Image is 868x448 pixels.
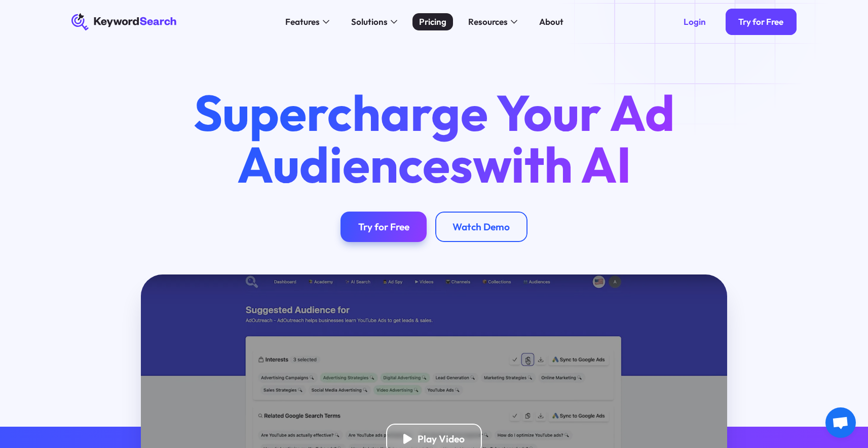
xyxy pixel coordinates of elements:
[341,212,427,242] a: Try for Free
[452,221,510,233] div: Watch Demo
[825,407,856,438] div: Open chat
[412,13,453,30] a: Pricing
[539,15,563,28] div: About
[473,132,631,196] span: with AI
[419,15,446,28] div: Pricing
[670,9,719,35] a: Login
[418,433,465,445] div: Play Video
[285,15,320,28] div: Features
[358,221,409,233] div: Try for Free
[738,16,783,27] div: Try for Free
[726,9,797,35] a: Try for Free
[533,13,570,30] a: About
[351,15,388,28] div: Solutions
[468,15,508,28] div: Resources
[173,87,694,190] h1: Supercharge Your Ad Audiences
[684,16,706,27] div: Login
